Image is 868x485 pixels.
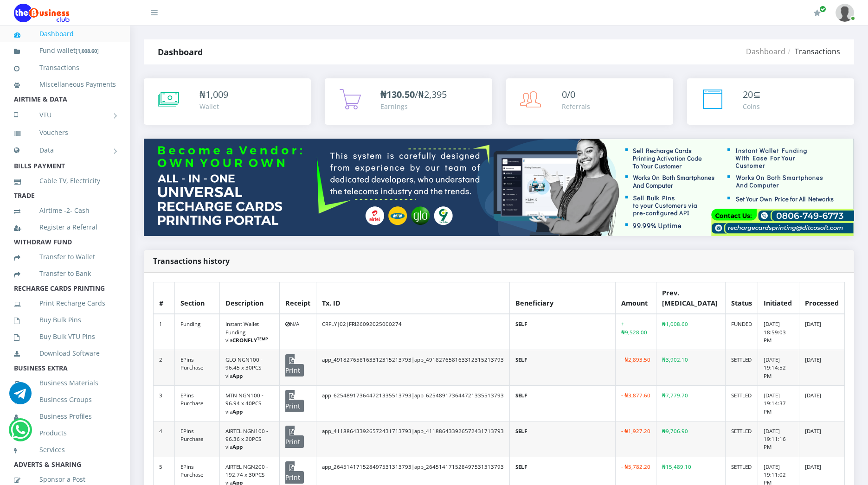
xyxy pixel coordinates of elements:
[316,421,510,457] td: app_411886433926572431713793|app_411886433926572431713793
[746,46,785,57] a: Dashboard
[285,426,304,448] span: Print
[799,282,844,314] th: Processed
[175,350,220,386] td: EPins Purchase
[615,385,656,421] td: - ₦3,877.60
[285,390,304,412] span: Print
[14,200,116,221] a: Airtime -2- Cash
[819,6,826,13] span: Renew/Upgrade Subscription
[799,350,844,386] td: [DATE]
[14,263,116,284] a: Transfer to Bank
[380,102,447,111] div: Earnings
[14,293,116,314] a: Print Recharge Cards
[562,88,575,101] span: 0/0
[76,47,99,54] small: [ ]
[316,350,510,386] td: app_491827658163312315213793|app_491827658163312315213793
[799,314,844,350] td: [DATE]
[14,326,116,347] a: Buy Bulk VTU Pins
[279,282,316,314] th: Receipt
[836,4,854,22] img: User
[14,309,116,331] a: Buy Bulk Pins
[615,421,656,457] td: - ₦1,927.20
[175,385,220,421] td: EPins Purchase
[175,421,220,457] td: EPins Purchase
[510,282,615,314] th: Beneficiary
[562,102,590,111] div: Referrals
[175,282,220,314] th: Section
[279,314,316,350] td: N/A
[758,421,799,457] td: [DATE] 19:11:16 PM
[510,350,615,386] td: SELF
[220,350,280,386] td: GLO NGN100 - 96.45 x 30PCS via
[232,408,243,415] b: App
[615,282,656,314] th: Amount
[14,103,116,127] a: VTU
[220,385,280,421] td: MTN NGN100 - 96.94 x 40PCS via
[14,4,70,22] img: Logo
[144,78,311,125] a: ₦1,009 Wallet
[510,421,615,457] td: SELF
[725,314,758,350] td: FUNDED
[14,139,116,162] a: Data
[785,46,840,57] li: Transactions
[656,350,725,386] td: ₦3,902.10
[799,421,844,457] td: [DATE]
[153,256,230,266] strong: Transactions history
[11,426,30,441] a: Chat for support
[285,354,304,377] span: Print
[14,74,116,95] a: Miscellaneous Payments
[14,343,116,364] a: Download Software
[316,314,510,350] td: CRFLY|02|FRI26092025000274
[14,372,116,394] a: Business Materials
[743,88,761,102] div: ⊆
[14,439,116,460] a: Services
[14,170,116,191] a: Cable TV, Electricity
[199,102,228,111] div: Wallet
[725,282,758,314] th: Status
[14,406,116,427] a: Business Profiles
[232,443,243,450] b: App
[325,78,492,125] a: ₦130.50/₦2,395 Earnings
[725,350,758,386] td: SETTLED
[758,282,799,314] th: Initiated
[144,139,854,236] img: multitenant_rcp.png
[725,421,758,457] td: SETTLED
[14,40,116,62] a: Fund wallet[1,008.60]
[656,314,725,350] td: ₦1,008.60
[506,78,673,125] a: 0/0 Referrals
[743,102,761,111] div: Coins
[9,389,32,404] a: Chat for support
[615,314,656,350] td: + ₦9,528.00
[154,385,175,421] td: 3
[285,461,304,484] span: Print
[77,47,97,54] b: 1,008.60
[814,9,821,17] i: Renew/Upgrade Subscription
[220,421,280,457] td: AIRTEL NGN100 - 96.36 x 20PCS via
[14,23,116,45] a: Dashboard
[158,46,203,57] strong: Dashboard
[257,336,268,342] sup: TEMP
[656,421,725,457] td: ₦9,706.90
[199,88,228,102] div: ₦
[232,337,268,344] b: CRONFLY
[380,88,447,101] span: /₦2,395
[14,422,116,444] a: Products
[799,385,844,421] td: [DATE]
[743,88,753,101] span: 20
[316,385,510,421] td: app_625489173644721335513793|app_625489173644721335513793
[14,389,116,410] a: Business Groups
[154,421,175,457] td: 4
[758,385,799,421] td: [DATE] 19:14:37 PM
[175,314,220,350] td: Funding
[656,282,725,314] th: Prev. [MEDICAL_DATA]
[220,282,280,314] th: Description
[220,314,280,350] td: Instant Wallet Funding via
[510,314,615,350] td: SELF
[14,246,116,268] a: Transfer to Wallet
[14,122,116,143] a: Vouchers
[316,282,510,314] th: Tx. ID
[154,350,175,386] td: 2
[656,385,725,421] td: ₦7,779.70
[154,314,175,350] td: 1
[14,57,116,78] a: Transactions
[615,350,656,386] td: - ₦2,893.50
